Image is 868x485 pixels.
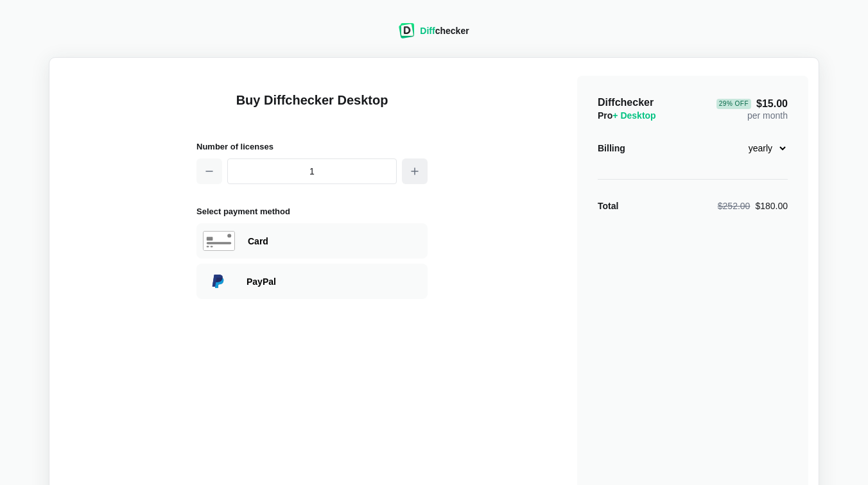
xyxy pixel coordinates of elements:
div: checker [420,24,469,37]
div: per month [716,96,788,122]
input: 1 [227,158,397,184]
div: Paying with Card [196,223,428,259]
div: Paying with PayPal [196,264,428,299]
div: Paying with PayPal [247,275,421,288]
a: Diffchecker logoDiffchecker [399,30,469,40]
div: 29 % Off [716,99,751,109]
span: + Desktop [612,110,655,121]
div: Paying with Card [248,235,421,248]
span: $15.00 [716,99,788,109]
strong: Total [598,201,618,211]
div: $180.00 [718,200,788,212]
h2: Select payment method [196,205,428,218]
span: Diff [420,26,435,36]
span: Diffchecker [598,97,654,108]
div: Billing [598,142,625,155]
span: Pro [598,110,656,121]
h1: Buy Diffchecker Desktop [196,91,428,124]
span: $252.00 [718,201,751,211]
h2: Number of licenses [196,140,428,153]
img: Diffchecker logo [399,23,415,38]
